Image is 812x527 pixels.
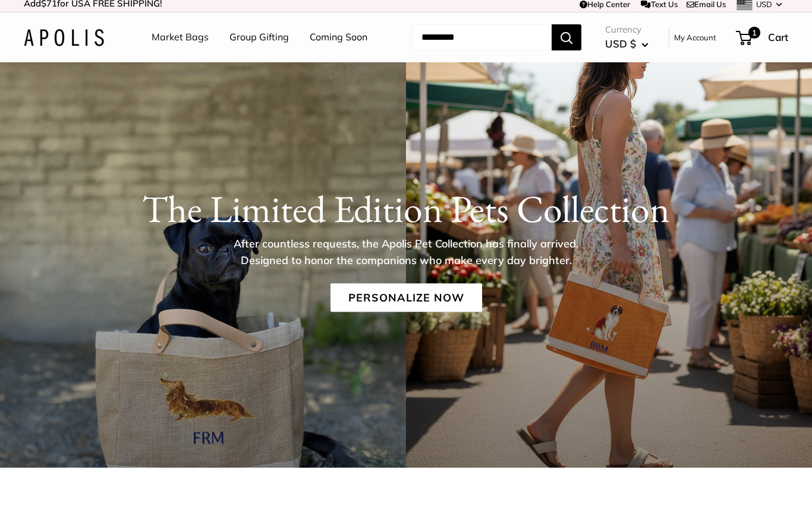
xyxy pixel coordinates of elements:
a: 1 Cart [737,28,788,47]
h1: The Limited Edition Pets Collection [24,186,788,231]
button: USD $ [605,34,649,53]
span: USD $ [605,37,636,50]
input: Search... [412,24,552,50]
a: My Account [674,30,716,45]
img: Apolis [24,29,104,46]
p: After countless requests, the Apolis Pet Collection has finally arrived. Designed to honor the co... [213,236,599,269]
a: Market Bags [152,28,209,46]
span: Cart [768,31,788,43]
a: Personalize Now [331,284,482,312]
span: Currency [605,21,649,38]
a: Group Gifting [229,28,289,46]
a: Coming Soon [310,28,367,46]
button: Search [552,24,581,50]
span: 1 [748,27,760,39]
